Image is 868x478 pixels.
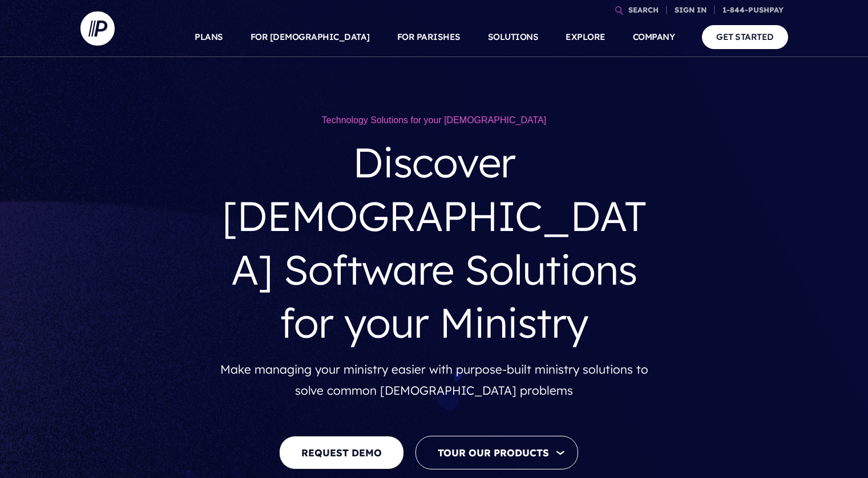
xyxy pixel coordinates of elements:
[251,17,370,57] a: FOR [DEMOGRAPHIC_DATA]
[397,17,461,57] a: FOR PARISHES
[220,359,648,402] p: Make managing your ministry easier with purpose-built ministry solutions to solve common [DEMOGRA...
[702,25,788,48] a: GET STARTED
[279,436,404,469] a: REQUEST DEMO
[566,17,605,57] a: EXPLORE
[195,17,223,57] a: PLANS
[633,17,675,57] a: COMPANY
[220,127,648,358] h3: Discover [DEMOGRAPHIC_DATA] Software Solutions for your Ministry
[220,114,648,127] h1: Technology Solutions for your [DEMOGRAPHIC_DATA]
[415,436,578,469] button: Tour Our Products
[488,17,539,57] a: SOLUTIONS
